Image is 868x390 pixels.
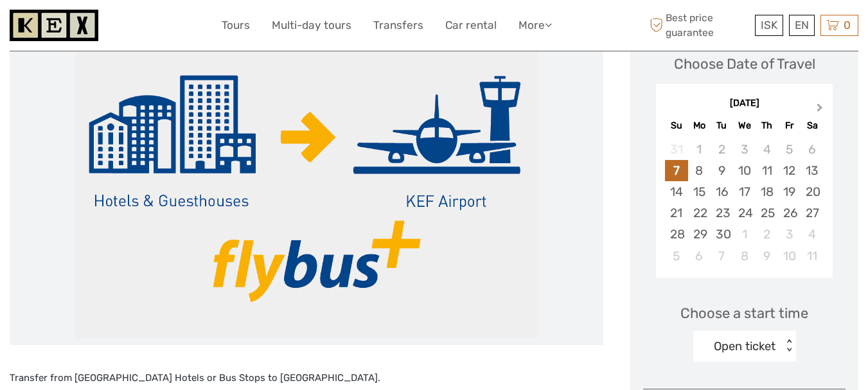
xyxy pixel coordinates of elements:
div: Choose Wednesday, October 1st, 2025 [733,224,756,245]
div: Choose Monday, September 15th, 2025 [688,181,711,202]
div: Choose Friday, October 3rd, 2025 [778,224,801,245]
div: Su [665,117,687,134]
div: Choose Friday, September 12th, 2025 [778,160,801,181]
div: Choose Tuesday, September 23rd, 2025 [711,202,733,224]
span: 0 [842,19,853,31]
div: EN [789,15,815,36]
div: Choose Tuesday, September 9th, 2025 [711,160,733,181]
div: Fr [778,117,801,134]
div: Choose Wednesday, September 24th, 2025 [733,202,756,224]
div: Choose Tuesday, September 16th, 2025 [711,181,733,202]
div: Choose Sunday, September 21st, 2025 [665,202,687,224]
div: Choose Sunday, October 5th, 2025 [665,245,687,267]
div: Choose Friday, September 26th, 2025 [778,202,801,224]
div: Th [756,117,778,134]
span: Choose a start time [680,303,808,323]
div: Choose Wednesday, September 17th, 2025 [733,181,756,202]
div: Choose Thursday, September 25th, 2025 [756,202,778,224]
div: Choose Saturday, October 4th, 2025 [801,224,823,245]
div: Not available Monday, September 1st, 2025 [688,139,711,160]
div: Not available Thursday, September 4th, 2025 [756,139,778,160]
div: Choose Friday, October 10th, 2025 [778,245,801,267]
span: Transfer from [GEOGRAPHIC_DATA] Hotels or Bus Stops [10,372,265,384]
div: [DATE] [656,97,833,111]
div: Not available Wednesday, September 3rd, 2025 [733,139,756,160]
div: Choose Saturday, October 11th, 2025 [801,245,823,267]
button: Next Month [811,100,831,121]
div: Choose Monday, October 6th, 2025 [688,245,711,267]
a: Car rental [445,16,497,35]
div: Choose Saturday, September 13th, 2025 [801,160,823,181]
div: Mo [688,117,711,134]
img: 1261-44dab5bb-39f8-40da-b0c2-4d9fce00897c_logo_small.jpg [10,10,98,41]
div: Sa [801,117,823,134]
a: Transfers [373,16,423,35]
div: Choose Monday, September 8th, 2025 [688,160,711,181]
img: 712a0e43dd27461abbb2e424cb7ebcd4_main_slider.png [75,30,538,339]
div: Choose Saturday, September 20th, 2025 [801,181,823,202]
div: Choose Saturday, September 27th, 2025 [801,202,823,224]
div: Choose Tuesday, September 30th, 2025 [711,224,733,245]
div: Choose Thursday, October 2nd, 2025 [756,224,778,245]
button: Open LiveChat chat widget [148,20,163,35]
div: Choose Sunday, September 14th, 2025 [665,181,687,202]
div: Choose Thursday, October 9th, 2025 [756,245,778,267]
div: Choose Sunday, September 28th, 2025 [665,224,687,245]
span: Best price guarantee [646,11,752,39]
div: Tu [711,117,733,134]
div: We [733,117,756,134]
div: Choose Tuesday, October 7th, 2025 [711,245,733,267]
a: Tours [222,16,250,35]
div: Choose Sunday, September 7th, 2025 [665,160,687,181]
div: Not available Saturday, September 6th, 2025 [801,139,823,160]
a: Multi-day tours [272,16,351,35]
p: We're away right now. Please check back later! [18,22,145,33]
div: Choose Thursday, September 11th, 2025 [756,160,778,181]
div: Choose Monday, September 29th, 2025 [688,224,711,245]
span: to [GEOGRAPHIC_DATA]. [268,372,380,384]
div: month 2025-09 [660,139,828,267]
span: ISK [761,19,777,31]
div: Not available Friday, September 5th, 2025 [778,139,801,160]
div: Choose Wednesday, September 10th, 2025 [733,160,756,181]
div: Not available Tuesday, September 2nd, 2025 [711,139,733,160]
div: Choose Friday, September 19th, 2025 [778,181,801,202]
div: Choose Date of Travel [674,54,815,74]
a: More [518,16,552,35]
div: Choose Monday, September 22nd, 2025 [688,202,711,224]
div: < > [783,339,794,353]
div: Choose Thursday, September 18th, 2025 [756,181,778,202]
div: Not available Sunday, August 31st, 2025 [665,139,687,160]
div: Open ticket [714,338,775,355]
div: Choose Wednesday, October 8th, 2025 [733,245,756,267]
